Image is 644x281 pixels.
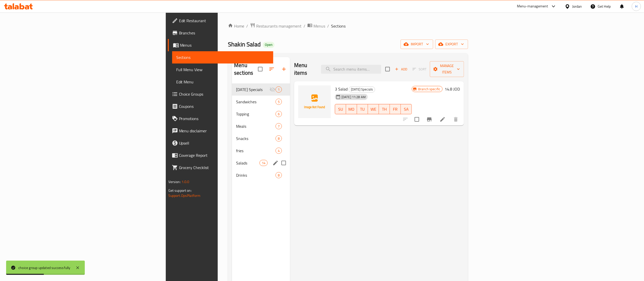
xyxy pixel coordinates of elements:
[180,42,269,48] span: Menus
[307,23,325,29] a: Menus
[370,106,377,113] span: WE
[168,187,192,194] span: Get support on:
[236,99,276,105] span: Sandwiches
[168,112,273,125] a: Promotions
[179,152,269,158] span: Coverage Report
[179,140,269,146] span: Upsell
[335,104,346,114] button: SU
[179,103,269,109] span: Coupons
[168,137,273,149] a: Upsell
[327,23,329,29] li: /
[269,86,276,93] svg: Inactive section
[179,164,269,171] span: Grocery Checklist
[179,91,269,97] span: Choice Groups
[168,15,273,27] a: Edit Restaurant
[393,65,409,73] span: Add item
[255,64,266,74] span: Select all sections
[379,104,390,114] button: TH
[430,61,464,77] button: Manage items
[276,135,282,142] div: items
[298,85,331,118] img: 3 Salad
[349,86,375,93] div: Ramadan Specials
[228,23,468,29] nav: breadcrumb
[439,41,464,47] span: export
[182,178,189,185] span: 1.0.0
[434,63,460,75] span: Manage items
[236,123,276,129] span: Meals
[382,64,393,74] span: Select section
[276,123,282,129] div: items
[278,63,290,75] button: Add section
[168,100,273,112] a: Coupons
[179,116,269,122] span: Promotions
[232,108,290,120] div: Topping6
[393,65,409,73] button: Add
[349,86,375,92] span: [DATE] Specials
[176,54,269,60] span: Sections
[276,99,282,104] span: 5
[232,83,290,96] div: [DATE] Specials1
[236,148,276,154] span: fries
[403,106,410,113] span: SA
[232,120,290,132] div: Meals7
[168,88,273,100] a: Choice Groups
[260,161,267,165] span: 14
[236,135,276,142] span: Snacks
[168,161,273,174] a: Grocery Checklist
[179,18,269,24] span: Edit Restaurant
[276,87,282,92] span: 1
[321,65,381,74] input: search
[232,157,290,169] div: Salads14edit
[416,87,442,92] span: Branch specific
[294,61,315,77] h2: Menu items
[276,136,282,141] span: 8
[232,132,290,145] div: Snacks8
[276,148,282,154] div: items
[172,51,273,63] a: Sections
[176,79,269,85] span: Edit Menu
[236,172,276,178] span: Drinks
[179,128,269,134] span: Menu disclaimer
[250,23,302,29] a: Restaurants management
[348,106,355,113] span: MO
[276,86,282,93] div: items
[409,65,430,73] span: Select section first
[276,124,282,129] span: 7
[272,159,279,167] button: edit
[276,111,282,117] div: items
[276,148,282,153] span: 4
[412,114,422,125] span: Select to update
[232,81,290,183] nav: Menu sections
[236,160,259,166] span: Salads
[168,149,273,161] a: Coverage Report
[232,169,290,181] div: Drinks8
[176,67,269,73] span: Full Menu View
[18,265,71,271] div: choice group updated successfully
[381,106,388,113] span: TH
[394,66,408,72] span: Add
[276,99,282,105] div: items
[256,23,302,29] span: Restaurants management
[390,104,401,114] button: FR
[357,104,368,114] button: TU
[259,160,268,166] div: items
[313,23,325,29] span: Menus
[304,23,305,29] li: /
[266,63,278,75] span: Sort sections
[401,104,412,114] button: SA
[232,96,290,108] div: Sandwiches5
[435,40,468,49] button: export
[276,112,282,117] span: 6
[232,145,290,157] div: fries4
[445,85,460,93] h6: 14.8 JOD
[346,104,357,114] button: MO
[392,106,399,113] span: FR
[172,63,273,76] a: Full Menu View
[168,178,181,185] span: Version:
[339,95,368,99] span: [DATE] 11:28 AM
